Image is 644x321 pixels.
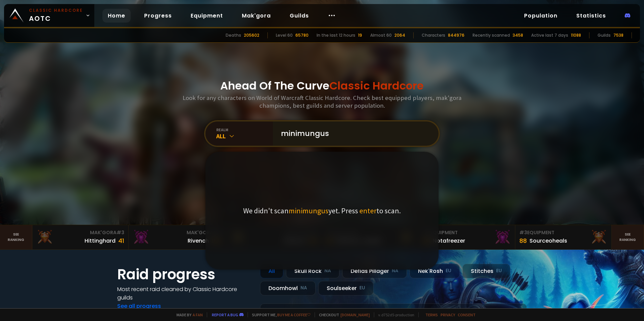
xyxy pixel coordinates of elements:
div: 205602 [244,32,259,38]
div: 7538 [613,32,623,38]
span: Classic Hardcore [329,78,424,93]
small: EU [496,267,502,274]
a: #3Equipment88Sourceoheals [515,225,612,249]
p: We didn't scan yet. Press to scan. [243,206,401,215]
h1: Ahead Of The Curve [220,78,424,94]
span: v. d752d5 - production [374,312,414,317]
div: All [216,132,273,140]
div: 41 [118,236,124,245]
a: Terms [425,312,438,317]
a: Guilds [284,9,314,23]
div: Stitches [462,264,510,278]
span: # 3 [117,229,124,236]
div: Soulseeker [318,281,374,295]
small: NA [392,267,398,274]
h3: Look for any characters on World of Warcraft Classic Hardcore. Check best equipped players, mak'g... [180,94,464,109]
div: 2064 [394,32,405,38]
div: Defias Pillager [342,264,407,278]
span: Checkout [315,312,370,317]
div: 19 [358,32,362,38]
a: Classic HardcoreAOTC [4,4,94,27]
div: Notafreezer [433,237,465,245]
span: Support me, [248,312,311,317]
div: realm [216,127,273,132]
a: #2Equipment88Notafreezer [419,225,515,249]
div: Rivench [188,237,209,245]
a: Home [102,9,131,23]
div: Sourceoheals [529,237,567,245]
div: 844976 [448,32,464,38]
small: NA [300,285,307,291]
div: Hittinghard [85,237,116,245]
div: 3458 [513,32,523,38]
span: # 3 [519,229,527,236]
a: Population [519,9,563,23]
div: Guilds [598,32,611,38]
a: Equipment [185,9,228,23]
span: Made by [172,312,203,317]
small: EU [359,285,365,291]
div: In the last 12 hours [317,32,355,38]
a: Progress [139,9,177,23]
a: Seeranking [612,225,644,249]
div: Equipment [519,229,608,236]
div: Mak'Gora [133,229,221,236]
a: See all progress [117,302,161,310]
a: Report a bug [212,312,238,317]
h4: Most recent raid cleaned by Classic Hardcore guilds [117,285,252,302]
small: Classic Hardcore [29,7,83,13]
div: Skull Rock [286,264,340,278]
a: Buy me a coffee [277,312,311,317]
div: Level 60 [276,32,293,38]
div: Mak'Gora [36,229,125,236]
h1: Raid progress [117,264,252,285]
small: EU [446,267,451,274]
a: Mak'gora [236,9,276,23]
div: Deaths [226,32,241,38]
span: AOTC [29,7,83,24]
a: Mak'Gora#2Rivench100 [129,225,225,249]
div: 88 [519,236,527,245]
small: NA [324,267,331,274]
a: [DOMAIN_NAME] [341,312,370,317]
div: Active last 7 days [531,32,568,38]
div: Almost 60 [370,32,392,38]
a: Mak'Gora#3Hittinghard41 [32,225,129,249]
span: minimungus [289,206,328,215]
div: Doomhowl [260,281,316,295]
a: Consent [458,312,476,317]
input: Search a character... [277,121,430,146]
a: Statistics [571,9,611,23]
a: a fan [193,312,203,317]
div: All [260,264,283,278]
a: Privacy [441,312,455,317]
div: Recently scanned [473,32,510,38]
div: 65780 [295,32,309,38]
div: Nek'Rosh [410,264,460,278]
div: Equipment [423,229,511,236]
div: 11088 [571,32,581,38]
span: enter [359,206,377,215]
div: Characters [422,32,445,38]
